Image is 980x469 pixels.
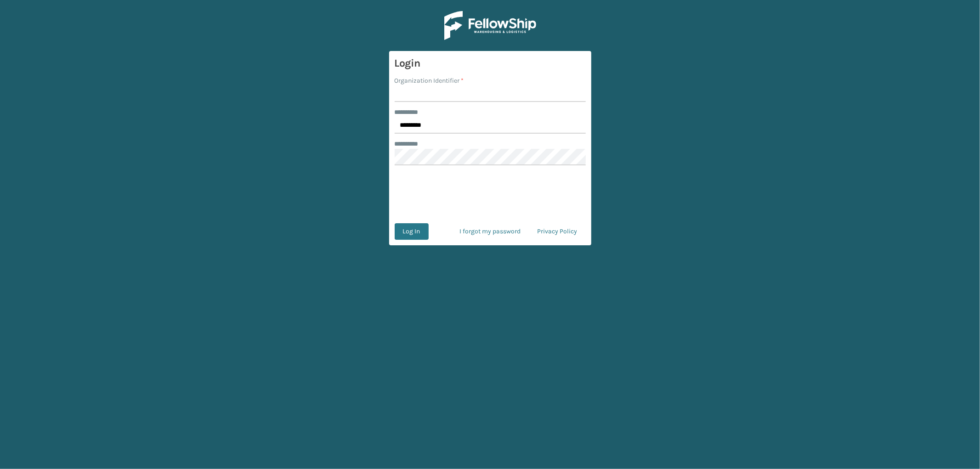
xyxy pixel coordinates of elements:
[452,223,529,240] a: I forgot my password
[529,223,586,240] a: Privacy Policy
[395,76,464,85] label: Organization Identifier
[420,176,560,212] iframe: reCAPTCHA
[444,11,536,40] img: Logo
[395,223,429,240] button: Log In
[395,57,586,70] h3: Login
